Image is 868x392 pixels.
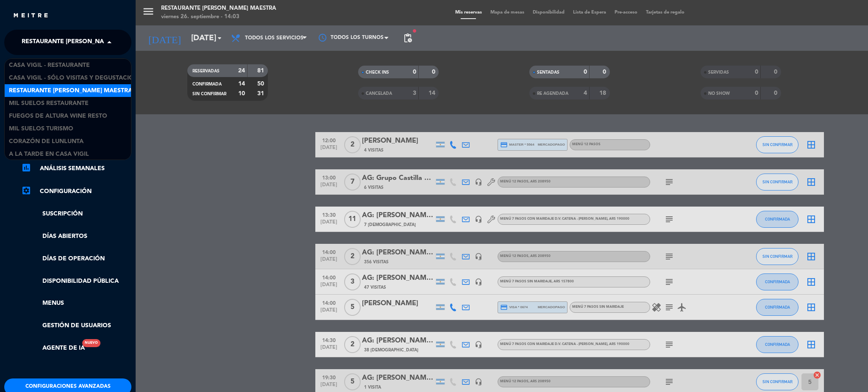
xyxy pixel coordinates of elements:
span: Fuegos de Altura Wine Resto [9,111,107,121]
i: settings_applications [21,185,31,196]
a: Disponibilidad pública [21,276,131,286]
span: Restaurante [PERSON_NAME] Maestra [22,33,145,51]
a: Días de Operación [21,254,131,264]
a: assessmentANÁLISIS SEMANALES [21,163,131,174]
span: Casa Vigil - Restaurante [9,61,90,70]
a: Días abiertos [21,232,131,241]
span: Corazón de Lunlunta [9,137,83,146]
a: Configuración [21,186,131,196]
span: Casa Vigil - SÓLO Visitas y Degustaciones [9,73,146,83]
a: Suscripción [21,209,131,219]
img: MEITRE [13,13,49,19]
a: Agente de IANuevo [21,343,85,353]
span: A la tarde en Casa Vigil [9,149,89,159]
a: Gestión de usuarios [21,321,131,331]
div: Nuevo [82,339,100,347]
span: Restaurante [PERSON_NAME] Maestra [9,86,132,96]
a: Menus [21,298,131,308]
span: Mil Suelos Turismo [9,124,73,134]
i: assessment [21,163,31,173]
span: Mil Suelos Restaurante [9,99,89,108]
